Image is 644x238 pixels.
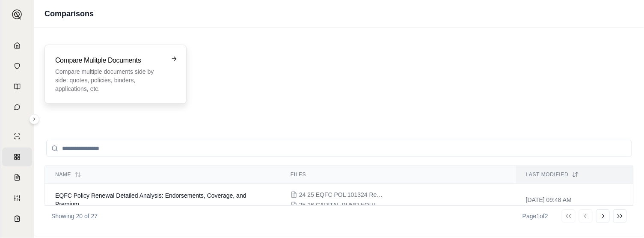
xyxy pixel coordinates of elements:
[2,98,32,117] a: Chat
[526,171,623,178] div: Last modified
[55,171,270,178] div: Name
[29,114,39,124] button: Expand sidebar
[299,201,385,209] span: 25 26 CAPITAL PUMP EQUIPMENT LLC 8035128242.pdf
[2,189,32,208] a: Custom Report
[55,67,164,93] p: Compare multiple documents side by side: quotes, policies, binders, applications, etc.
[2,148,32,166] a: Policy Comparisons
[2,36,32,55] a: Home
[2,57,32,75] a: Documents Vault
[280,166,516,184] th: Files
[9,6,26,23] button: Expand sidebar
[55,55,164,66] h3: Compare Mulitple Documents
[2,127,32,146] a: Single Policy
[12,9,22,20] img: Expand sidebar
[299,190,385,199] span: 24 25 EQFC POL 101324 Renewal Image.pdf
[45,8,94,20] h1: Comparisons
[55,192,246,208] span: EQFC Policy Renewal Detailed Analysis: Endorsements, Coverage, and Premium
[2,209,32,228] a: Coverage Table
[2,168,32,187] a: Claim Coverage
[522,212,548,220] div: Page 1 of 2
[51,212,98,220] p: Showing 20 of 27
[2,77,32,96] a: Prompt Library
[516,184,633,217] td: [DATE] 09:48 AM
